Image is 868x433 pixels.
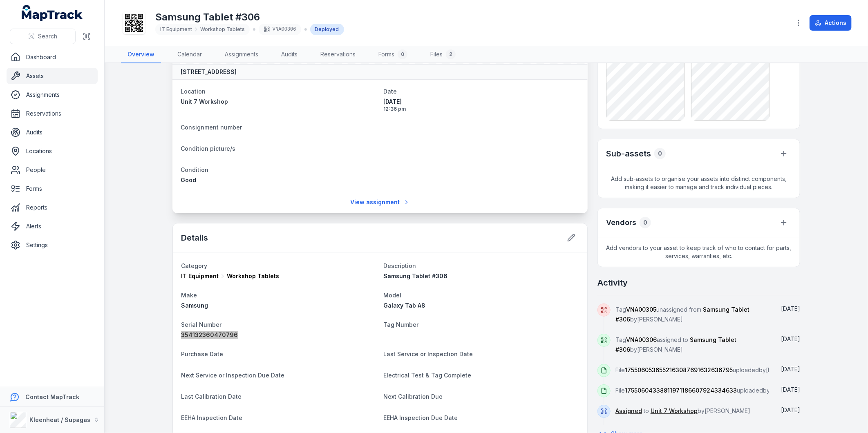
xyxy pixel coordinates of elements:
[181,272,219,280] span: IT Equipment
[181,331,238,338] span: 354132360470796
[181,414,242,421] span: EEHA Inspection Date
[227,272,279,280] span: Workshop Tablets
[10,29,76,44] button: Search
[383,321,418,328] span: Tag Number
[155,11,344,24] h1: Samsung Tablet #306
[383,414,458,421] span: EEHA Inspection Due Date
[7,87,98,103] a: Assignments
[446,49,456,59] div: 2
[22,5,83,21] a: MapTrack
[383,272,447,279] span: Samsung Tablet #306
[383,393,443,400] span: Next Calibration Due
[781,386,800,393] time: 13/08/2025, 12:48:30 pm
[625,366,733,373] span: 1755060536552163087691632636795
[615,336,736,353] span: Samsung Tablet #306
[7,162,98,178] a: People
[615,366,812,373] span: File uploaded by [PERSON_NAME]
[383,372,471,379] span: Electrical Test & Tag Complete
[181,98,377,106] a: Unit 7 Workshop
[275,46,304,63] a: Audits
[606,148,651,159] h2: Sub-assets
[7,181,98,197] a: Forms
[383,292,401,299] span: Model
[7,124,98,141] a: Audits
[424,46,462,63] a: Files2
[625,387,737,394] span: 17550604338811971186607924334633
[7,143,98,159] a: Locations
[383,98,579,106] span: [DATE]
[314,46,362,63] a: Reservations
[181,372,284,379] span: Next Service or Inspection Due Date
[345,194,415,210] a: View assignment
[615,336,736,353] span: Tag assigned to by [PERSON_NAME]
[181,124,242,131] span: Consignment number
[310,24,344,35] div: Deployed
[615,407,750,414] span: to by [PERSON_NAME]
[7,237,98,253] a: Settings
[181,166,208,173] span: Condition
[7,218,98,234] a: Alerts
[181,393,242,400] span: Last Calibration Date
[181,321,221,328] span: Serial Number
[398,49,407,59] div: 0
[626,336,657,343] span: VNA00306
[383,88,397,95] span: Date
[781,366,800,373] span: [DATE]
[7,49,98,65] a: Dashboard
[615,407,642,415] a: Assigned
[598,168,800,198] span: Add sub-assets to organise your assets into distinct components, making it easier to manage and t...
[181,262,207,269] span: Category
[181,232,208,243] h2: Details
[181,302,208,309] span: Samsung
[781,366,800,373] time: 13/08/2025, 12:49:07 pm
[383,106,579,112] span: 12:36 pm
[181,292,197,299] span: Make
[781,406,800,413] span: [DATE]
[615,306,749,323] span: Tag unassigned from by [PERSON_NAME]
[654,148,666,159] div: 0
[597,277,628,288] h2: Activity
[7,68,98,84] a: Assets
[121,46,161,63] a: Overview
[383,262,416,269] span: Description
[171,46,208,63] a: Calendar
[160,26,192,33] span: IT Equipment
[25,393,79,400] strong: Contact MapTrack
[781,335,800,342] span: [DATE]
[181,98,228,105] span: Unit 7 Workshop
[181,68,237,76] strong: [STREET_ADDRESS]
[7,105,98,122] a: Reservations
[626,306,656,313] span: VNA00305
[615,387,816,394] span: File uploaded by [PERSON_NAME]
[640,217,651,228] div: 0
[383,350,473,357] span: Last Service or Inspection Date
[598,237,800,267] span: Add vendors to your asset to keep track of who to contact for parts, services, warranties, etc.
[181,145,235,152] span: Condition picture/s
[606,217,636,228] h3: Vendors
[651,407,698,415] a: Unit 7 Workshop
[7,199,98,216] a: Reports
[29,416,90,423] strong: Kleenheat / Supagas
[181,176,196,183] span: Good
[781,305,800,312] span: [DATE]
[810,15,852,31] button: Actions
[259,24,301,35] div: VNA00306
[383,98,579,112] time: 13/08/2025, 12:36:58 pm
[781,335,800,342] time: 13/08/2025, 1:01:29 pm
[781,386,800,393] span: [DATE]
[218,46,265,63] a: Assignments
[181,88,206,95] span: Location
[181,350,223,357] span: Purchase Date
[615,306,749,323] span: Samsung Tablet #306
[383,302,425,309] span: Galaxy Tab A8
[200,26,245,33] span: Workshop Tablets
[781,406,800,413] time: 13/08/2025, 12:36:58 pm
[38,32,57,40] span: Search
[372,46,414,63] a: Forms0
[781,305,800,312] time: 13/08/2025, 1:01:34 pm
